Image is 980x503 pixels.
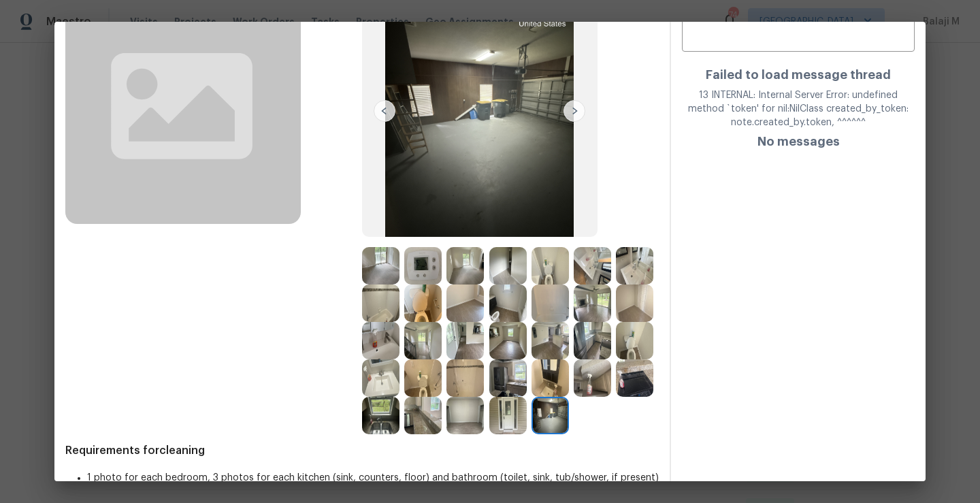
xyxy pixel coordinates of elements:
[87,471,659,485] li: 1 photo for each bedroom, 3 photos for each kitchen (sink, counters, floor) and bathroom (toilet,...
[682,88,915,129] div: 13 INTERNAL: Internal Server Error: undefined method `token' for nil:NilClass created_by_token: n...
[374,100,395,122] img: left-chevron-button-url
[682,68,915,82] h4: Failed to load message thread
[563,100,585,122] img: right-chevron-button-url
[757,135,840,148] h4: No messages
[65,444,659,457] span: Requirements for cleaning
